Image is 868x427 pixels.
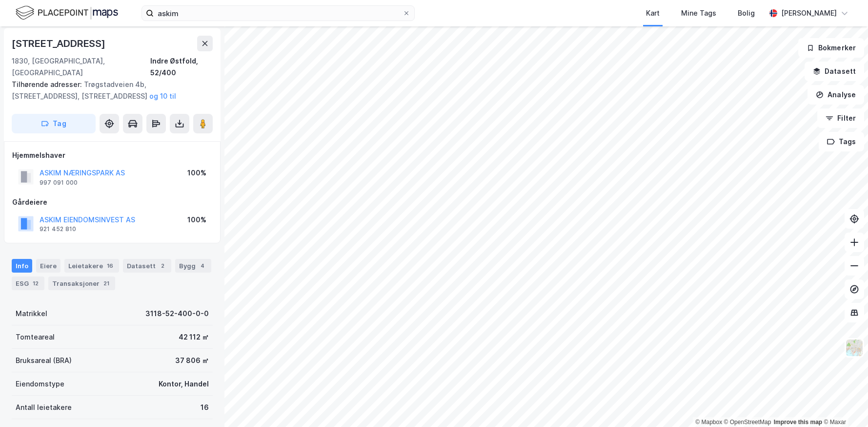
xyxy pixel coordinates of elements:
div: [STREET_ADDRESS] [12,36,107,51]
div: Info [12,259,32,273]
button: Tags [819,132,864,151]
div: Gårdeiere [12,196,212,208]
div: Antall leietakere [16,402,72,413]
div: Transaksjoner [48,277,115,290]
div: 997 091 000 [40,179,78,187]
div: Hjemmelshaver [12,149,212,161]
div: 1830, [GEOGRAPHIC_DATA], [GEOGRAPHIC_DATA] [12,55,150,79]
div: 16 [105,261,115,271]
div: Kontor, Handel [159,378,209,390]
a: Improve this map [774,419,822,426]
input: Søk på adresse, matrikkel, gårdeiere, leietakere eller personer [154,6,403,21]
div: [PERSON_NAME] [781,7,837,19]
div: Kart [646,7,660,19]
div: Tomteareal [16,331,55,343]
img: logo.f888ab2527a4732fd821a326f86c7f29.svg [16,4,118,21]
div: Leietakere [64,259,119,273]
button: Filter [817,108,864,128]
div: 921 452 810 [40,225,76,233]
button: Bokmerker [798,38,864,58]
div: Mine Tags [681,7,716,19]
div: Matrikkel [16,308,47,320]
a: OpenStreetMap [724,419,771,426]
div: Datasett [123,259,171,273]
img: Z [845,339,864,357]
div: ESG [12,277,44,290]
div: 2 [158,261,167,271]
span: Tilhørende adresser: [12,80,84,88]
button: Tag [12,114,96,133]
div: Bolig [738,7,755,19]
div: 12 [31,278,40,288]
button: Analyse [807,85,864,105]
div: Bruksareal (BRA) [16,355,72,366]
div: 16 [201,402,209,413]
div: 100% [187,167,206,179]
div: 3118-52-400-0-0 [145,308,209,320]
div: Bygg [175,259,211,273]
div: 4 [198,261,207,271]
div: 100% [187,214,206,226]
div: 42 112 ㎡ [179,331,209,343]
div: 37 806 ㎡ [175,355,209,366]
div: Eiendomstype [16,378,64,390]
button: Datasett [805,62,864,81]
a: Mapbox [695,419,722,426]
iframe: Chat Widget [819,380,868,427]
div: Indre Østfold, 52/400 [150,55,213,79]
div: Eiere [36,259,61,273]
div: 21 [101,278,111,288]
div: Trøgstadveien 4b, [STREET_ADDRESS], [STREET_ADDRESS] [12,79,205,102]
